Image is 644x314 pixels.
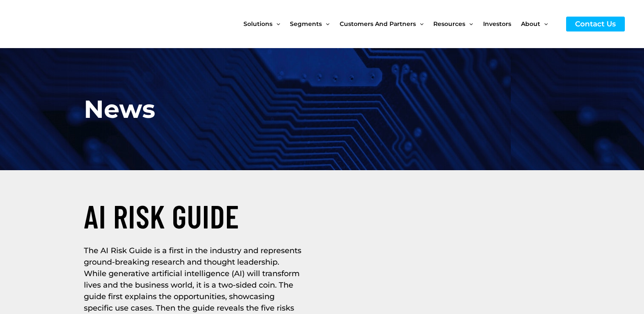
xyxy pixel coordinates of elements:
[243,6,558,42] nav: Site Navigation: New Main Menu
[416,6,424,42] span: Menu Toggle
[84,91,278,128] h1: News
[465,6,473,42] span: Menu Toggle
[322,6,329,42] span: Menu Toggle
[433,6,465,42] span: Resources
[521,6,540,42] span: About
[15,6,117,42] img: CyberCatch
[340,6,416,42] span: Customers and Partners
[290,6,322,42] span: Segments
[84,196,318,237] h2: AI RISK GUIDE
[483,6,511,42] span: Investors
[483,6,521,42] a: Investors
[540,6,548,42] span: Menu Toggle
[566,17,625,31] a: Contact Us
[272,6,280,42] span: Menu Toggle
[243,6,272,42] span: Solutions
